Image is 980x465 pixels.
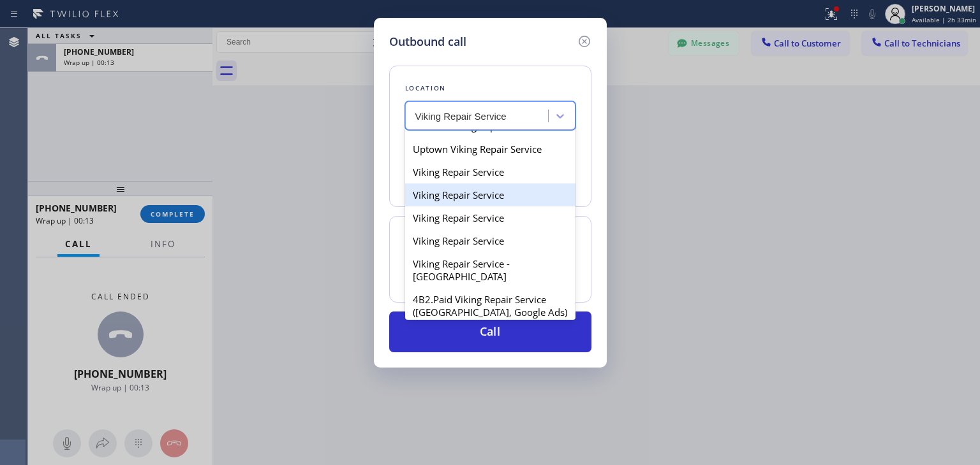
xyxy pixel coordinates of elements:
[405,138,575,161] div: Uptown Viking Repair Service
[405,229,575,252] div: Viking Repair Service
[389,33,466,50] h5: Outbound call
[405,288,575,324] div: 4B2.Paid Viking Repair Service ([GEOGRAPHIC_DATA], Google Ads)
[405,161,575,183] div: Viking Repair Service
[389,311,591,352] button: Call
[405,206,575,229] div: Viking Repair Service
[405,183,575,206] div: Viking Repair Service
[405,252,575,288] div: Viking Repair Service - [GEOGRAPHIC_DATA]
[405,82,575,95] div: Location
